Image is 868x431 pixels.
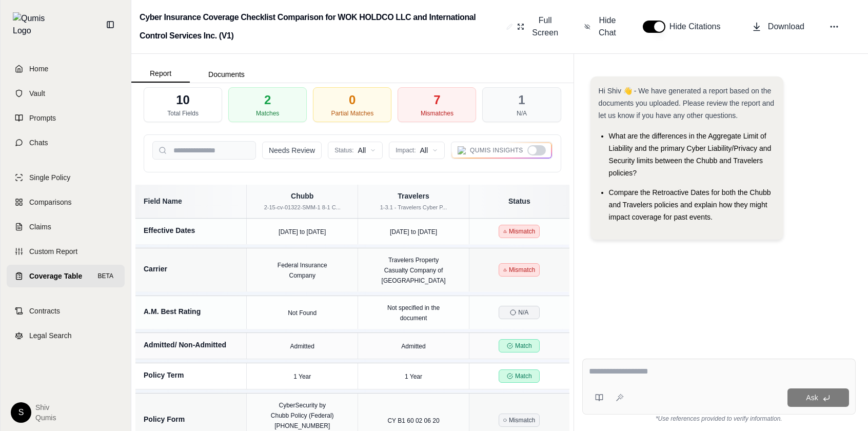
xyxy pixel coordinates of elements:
[609,188,771,221] span: Compare the Retroactive Dates for both the Chubb and Travelers policies and explain how they migh...
[382,257,446,284] span: Travelers Property Casualty Company of [GEOGRAPHIC_DATA]
[144,225,238,236] div: Effective Dates
[253,203,351,212] div: 2-15-cv-01322-SMM-1 8-1 C...
[29,88,45,99] span: Vault
[7,57,125,80] a: Home
[7,215,125,238] a: Claims
[29,330,72,341] span: Legal Search
[334,146,353,154] span: Status:
[144,306,238,317] div: A.M. Best Rating
[7,131,125,154] a: Chats
[144,264,238,274] div: Carrier
[29,197,71,207] span: Comparisons
[499,225,540,238] span: Mismatch
[401,343,425,350] span: Admitted
[35,413,56,423] span: Qumis
[7,324,125,347] a: Legal Search
[29,246,77,257] span: Custom Report
[396,146,416,154] span: Impact:
[349,92,356,108] div: 0
[364,191,463,201] div: Travelers
[420,145,428,155] span: All
[433,92,440,108] div: 7
[11,402,31,423] div: S
[387,304,440,322] span: Not specified in the document
[331,109,373,117] div: Partial Matches
[7,82,125,105] a: Vault
[256,109,279,117] div: Matches
[669,21,727,33] span: Hide Citations
[470,146,523,154] span: Qumis Insights
[499,414,540,427] span: Mismatch
[7,191,125,213] a: Comparisons
[389,142,445,159] button: Impact:All
[278,262,327,279] span: Federal Insurance Company
[787,388,849,407] button: Ask
[499,306,540,319] span: N/A
[29,306,60,316] span: Contracts
[131,65,190,83] button: Report
[458,146,466,154] img: Qumis Logo
[144,370,238,380] div: Policy Term
[293,373,311,380] span: 1 Year
[190,66,263,83] button: Documents
[582,415,856,423] div: *Use references provided to verify information.
[530,14,560,39] span: Full Screen
[499,369,540,383] span: Match
[806,394,818,402] span: Ask
[167,109,199,117] div: Total Fields
[7,166,125,189] a: Single Policy
[29,271,82,281] span: Coverage Table
[499,339,540,352] span: Match
[328,142,383,159] button: Status:All
[518,92,525,108] div: 1
[135,185,247,218] th: Field Name
[140,8,502,45] h2: Cyber Insurance Coverage Checklist Comparison for WOK HOLDCO LLC and International Control Servic...
[7,300,125,322] a: Contracts
[253,191,351,201] div: Chubb
[364,203,463,212] div: 1-3.1 - Travelers Cyber P...
[288,309,317,317] span: Not Found
[405,373,422,380] span: 1 Year
[7,265,125,287] a: Coverage TableBETA
[144,340,238,350] div: Admitted/ Non-Admitted
[290,343,314,350] span: Admitted
[609,132,772,177] span: What are the differences in the Aggregate Limit of Liability and the primary Cyber Liability/Priv...
[176,92,190,108] div: 10
[29,172,70,183] span: Single Policy
[7,107,125,129] a: Prompts
[29,222,51,232] span: Claims
[517,109,527,117] div: N/A
[13,12,51,37] img: Qumis Logo
[768,21,804,33] span: Download
[279,228,326,236] span: [DATE] to [DATE]
[499,263,540,277] span: Mismatch
[29,113,56,123] span: Prompts
[390,228,437,236] span: [DATE] to [DATE]
[469,185,569,218] th: Status
[29,64,48,74] span: Home
[580,10,622,43] button: Hide Chat
[7,240,125,263] a: Custom Report
[144,414,238,424] div: Policy Form
[421,109,453,117] div: Mismatches
[387,417,439,424] span: CY B1 60 02 06 20
[262,142,322,159] button: Needs Review
[102,16,119,33] button: Collapse sidebar
[358,145,366,155] span: All
[35,402,56,413] span: Shiv
[599,87,774,120] span: Hi Shiv 👋 - We have generated a report based on the documents you uploaded. Please review the rep...
[513,10,564,43] button: Full Screen
[29,138,48,148] span: Chats
[597,14,618,39] span: Hide Chat
[95,271,116,281] span: BETA
[747,16,808,37] button: Download
[264,92,271,108] div: 2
